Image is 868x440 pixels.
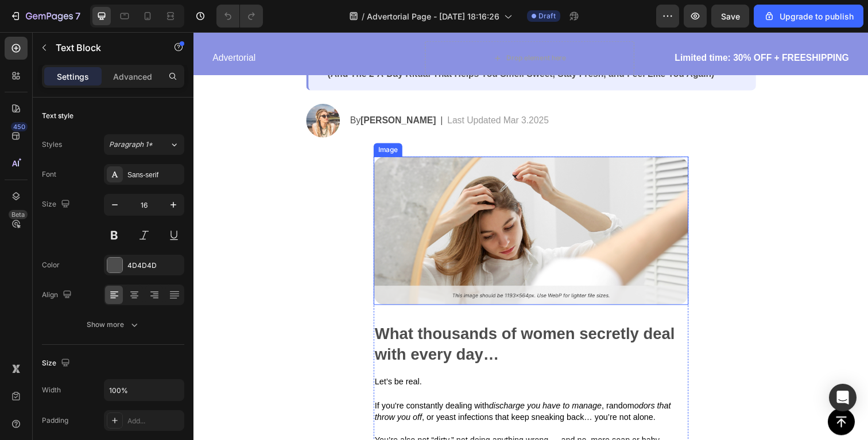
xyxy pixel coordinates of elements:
div: Padding [42,415,68,426]
div: Size [42,197,72,212]
div: Image [186,115,211,126]
img: gempages_556775667568476962-2885d14b-9c81-45f8-b9bf-8ab4274c4145.png [184,127,505,279]
p: 7 [75,9,80,23]
p: Text Block [56,41,153,54]
p: What thousands of women secretly deal with every day… [185,298,504,340]
div: Upgrade to publish [764,10,854,22]
button: Upgrade to publish [754,5,863,28]
span: Paragraph 1* [109,139,153,150]
span: Draft [538,11,556,21]
div: Font [42,169,56,180]
p: | [252,84,254,98]
i: odors that throw you off [185,377,487,398]
input: Auto [104,380,184,400]
div: 450 [11,122,28,131]
button: 7 [5,5,86,28]
div: Color [42,260,60,270]
div: Show more [87,319,140,330]
iframe: Design area [193,32,868,440]
span: Advertorial Page - [DATE] 18:16:26 [367,10,499,22]
div: Size [42,356,72,371]
div: Add... [127,416,181,426]
button: Show more [42,314,184,335]
div: Text style [42,111,73,121]
p: Advanced [113,71,152,83]
p: Last Updated Mar 3.2025 [259,84,363,98]
p: Settings [57,71,89,83]
span: / [362,10,365,22]
div: Styles [42,139,62,150]
div: Beta [9,210,28,219]
div: Open Intercom Messenger [829,384,857,411]
button: Paragraph 1* [104,134,184,155]
span: Save [721,11,740,21]
div: Align [42,287,74,303]
button: Save [711,5,749,28]
div: 4D4D4D [127,260,181,271]
i: discharge you have to manage [301,377,416,386]
div: Undo/Redo [216,5,263,28]
div: Width [42,385,61,395]
span: Let’s be real. [185,353,233,362]
div: Sans-serif [127,170,181,180]
span: If you're constantly dealing with , random , or yeast infections that keep sneaking back… you’re ... [185,377,487,398]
